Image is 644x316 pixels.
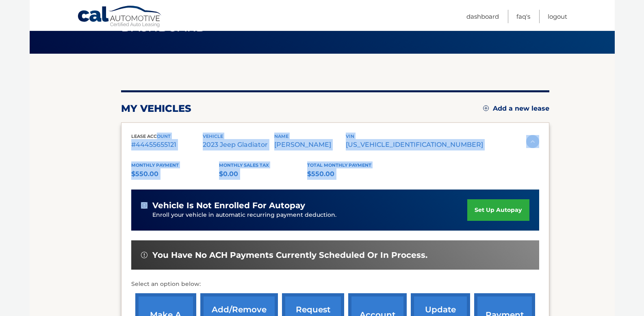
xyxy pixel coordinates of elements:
[141,202,147,209] img: alert-white.svg
[516,10,530,23] a: FAQ's
[274,139,346,150] p: [PERSON_NAME]
[131,162,179,168] span: Monthly Payment
[152,211,468,220] p: Enroll your vehicle in automatic recurring payment deduction.
[346,139,483,150] p: [US_VEHICLE_IDENTIFICATION_NUMBER]
[77,5,163,29] a: Cal Automotive
[274,133,288,139] span: name
[219,162,269,168] span: Monthly sales Tax
[219,168,307,180] p: $0.00
[203,139,274,150] p: 2023 Jeep Gladiator
[346,133,354,139] span: vin
[307,162,371,168] span: Total Monthly Payment
[131,139,203,150] p: #44455655121
[526,135,539,148] img: accordion-active.svg
[483,105,549,113] a: Add a new lease
[131,168,219,180] p: $550.00
[466,10,499,23] a: Dashboard
[121,102,191,115] h2: my vehicles
[548,10,567,23] a: Logout
[467,199,529,221] a: set up autopay
[203,133,223,139] span: vehicle
[141,252,147,258] img: alert-white.svg
[307,168,395,180] p: $550.00
[483,105,489,111] img: add.svg
[152,250,427,260] span: You have no ACH payments currently scheduled or in process.
[131,279,539,289] p: Select an option below:
[152,200,305,211] span: vehicle is not enrolled for autopay
[131,133,171,139] span: lease account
